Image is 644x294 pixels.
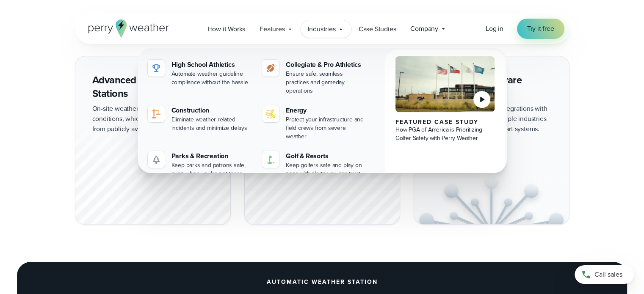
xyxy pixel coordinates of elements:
[151,154,161,165] img: parks-icon-grey.svg
[267,279,378,286] h2: AUTOMATIC WEATHER STATION
[594,269,622,280] span: Call sales
[486,24,503,33] span: Log in
[286,115,367,141] div: Protect your infrastructure and field crews from severe weather
[208,24,246,34] span: How it Works
[395,126,495,143] div: How PGA of America is Prioritizing Golfer Safety with Perry Weather
[286,105,367,115] div: Energy
[517,19,564,39] a: Try it free
[265,63,276,73] img: proathletics-icon@2x-1.svg
[259,102,370,144] a: Energy Protect your infrastructure and field crews from severe weather
[171,115,252,132] div: Eliminate weather related incidents and minimize delays
[385,49,505,188] a: PGA of America, Frisco Campus Featured Case Study How PGA of America is Prioritizing Golfer Safet...
[144,148,256,181] a: Parks & Recreation Keep parks and patrons safe, even when you're not there
[286,60,367,70] div: Collegiate & Pro Athletics
[144,102,256,136] a: Construction Eliminate weather related incidents and minimize delays
[259,56,370,99] a: Collegiate & Pro Athletics Ensure safe, seamless practices and gameday operations
[171,151,252,161] div: Parks & Recreation
[151,63,161,73] img: highschool-icon.svg
[359,24,396,34] span: Case Studies
[527,24,554,34] span: Try it free
[486,24,503,34] a: Log in
[171,70,252,87] div: Automate weather guideline compliance without the hassle
[144,56,256,90] a: High School Athletics Automate weather guideline compliance without the hassle
[259,148,370,181] a: Golf & Resorts Keep golfers safe and play on pace with alerts you can trust
[260,24,285,34] span: Features
[171,161,252,178] div: Keep parks and patrons safe, even when you're not there
[265,109,276,119] img: energy-icon@2x-1.svg
[286,70,367,95] div: Ensure safe, seamless practices and gameday operations
[410,24,438,34] span: Company
[575,265,634,284] a: Call sales
[286,161,367,178] div: Keep golfers safe and play on pace with alerts you can trust
[171,105,252,115] div: Construction
[286,151,367,161] div: Golf & Resorts
[201,20,253,38] a: How it Works
[151,109,161,119] img: noun-crane-7630938-1@2x.svg
[395,56,495,112] img: PGA of America, Frisco Campus
[414,174,569,224] img: Integration-Light.svg
[265,154,276,165] img: golf-iconV2.svg
[171,60,252,70] div: High School Athletics
[395,119,495,126] div: Featured Case Study
[351,20,404,38] a: Case Studies
[308,24,336,34] span: Industries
